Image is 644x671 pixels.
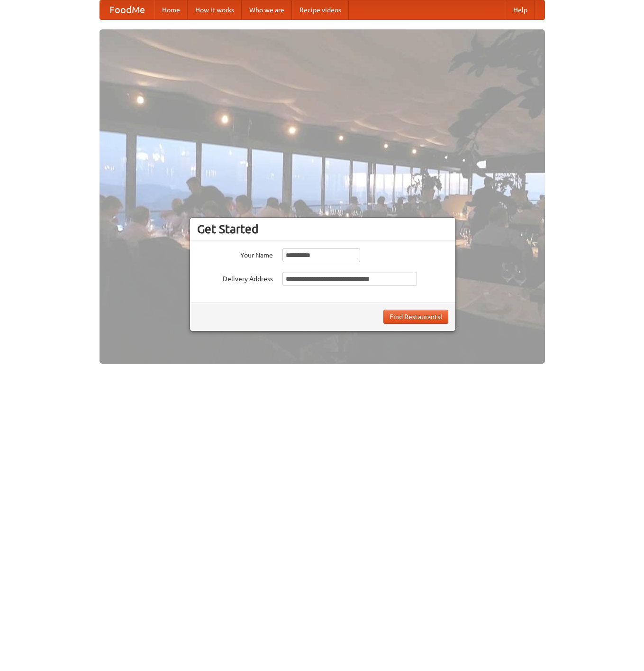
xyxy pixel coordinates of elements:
a: FoodMe [100,0,154,19]
label: Delivery Address [197,272,273,284]
a: Who we are [242,0,292,19]
button: Find Restaurants! [383,310,448,324]
label: Your Name [197,248,273,260]
a: How it works [188,0,242,19]
a: Recipe videos [292,0,349,19]
h3: Get Started [197,222,448,236]
a: Home [154,0,188,19]
a: Help [506,0,535,19]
